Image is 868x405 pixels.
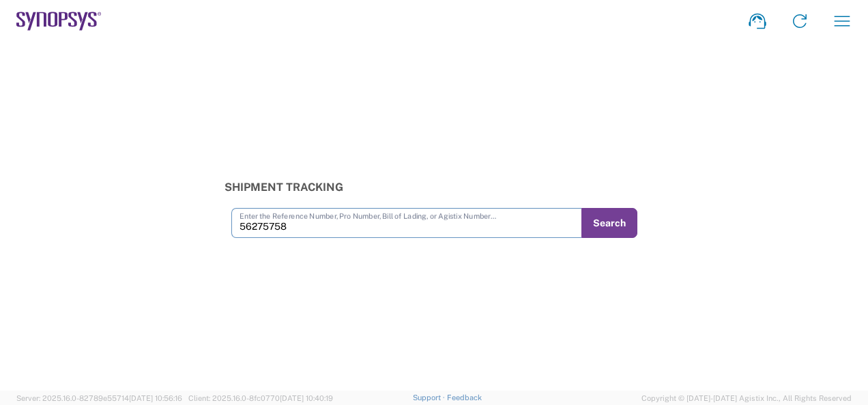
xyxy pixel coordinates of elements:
button: Search [581,208,637,238]
a: Support [413,393,447,402]
span: Server: 2025.16.0-82789e55714 [16,394,182,402]
a: Feedback [447,393,482,402]
h3: Shipment Tracking [225,181,644,194]
span: Copyright © [DATE]-[DATE] Agistix Inc., All Rights Reserved [641,392,852,404]
span: [DATE] 10:56:16 [129,394,182,402]
span: [DATE] 10:40:19 [280,394,333,402]
span: Client: 2025.16.0-8fc0770 [188,394,333,402]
